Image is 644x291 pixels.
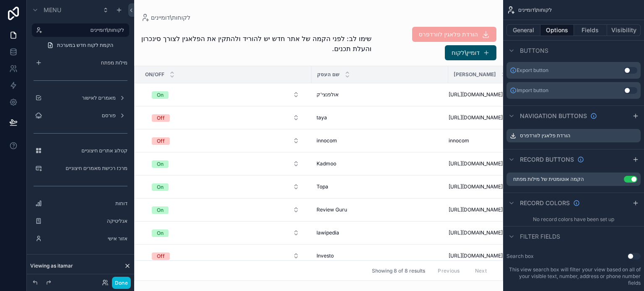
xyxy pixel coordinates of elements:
button: Done [112,277,131,289]
span: Menu [44,6,61,14]
span: Viewing as itamar [30,263,73,269]
button: General [506,24,540,36]
label: מילות מפתח [45,59,127,66]
label: לקוחות\דומיינים [45,27,124,33]
label: מאמרים לאישור [45,95,116,101]
label: דוחות [45,200,127,207]
a: הקמת לקוח חדש במערכת [42,39,129,52]
span: Record buttons [520,155,574,164]
span: Record colors [520,199,570,207]
span: שם העסק [317,71,340,78]
label: This view search box will filter your view based on all of your visible text, number, address or ... [506,266,641,286]
label: הקמה אוטומטית של מילות מפתח [513,176,584,183]
button: Fields [574,24,608,36]
span: לקוחות\דומיינים [518,7,552,13]
span: Navigation buttons [520,112,587,120]
span: [PERSON_NAME] [454,71,496,78]
span: Export button [517,67,548,74]
label: הורדת פלאגין לוורדפרס [520,132,570,139]
label: smart AI SETUP [45,253,127,260]
span: Showing 8 of 8 results [372,268,425,274]
label: אנליטיקה [45,218,127,224]
span: Import button [517,87,548,94]
span: On/Off [145,71,164,78]
span: הקמת לקוח חדש במערכת [57,42,113,49]
span: Buttons [520,46,548,55]
label: Search box [506,253,534,260]
label: מרכז רכישת מאמרים חיצוניים [45,165,127,172]
label: אזור אישי [45,235,127,242]
label: פורסם [45,112,116,119]
span: Filter fields [520,232,560,241]
button: Visibility [607,24,641,36]
label: קטלוג אתרים חיצוניים [45,147,127,154]
button: Options [540,24,574,36]
div: No record colors have been set up [503,213,644,226]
